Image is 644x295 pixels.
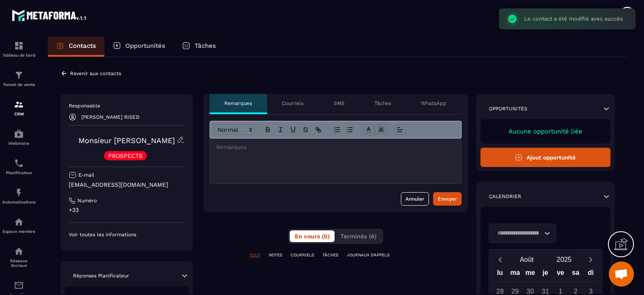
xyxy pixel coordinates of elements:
button: Open months overlay [508,252,545,267]
div: ma [508,267,523,282]
p: Tâches [374,100,391,107]
img: automations [14,129,24,139]
span: En cours (0) [295,233,330,240]
p: E-mail [78,172,94,178]
a: Monsieur [PERSON_NAME] [78,136,175,145]
p: [EMAIL_ADDRESS][DOMAIN_NAME] [69,181,184,189]
p: JOURNAUX D'APPELS [347,252,390,258]
p: Espace membre [2,229,36,234]
p: NOTES [269,252,282,258]
img: logo [12,8,87,23]
p: Automatisations [2,200,36,204]
p: Responsable [69,102,184,109]
input: Search for option [494,229,542,238]
p: TÂCHES [322,252,338,258]
div: Envoyer [438,195,457,203]
div: me [523,267,538,282]
p: Revenir aux contacts [70,70,121,76]
p: Tâches [195,42,216,50]
img: email [14,280,24,290]
button: En cours (0) [290,230,335,242]
a: social-networksocial-networkRéseaux Sociaux [2,240,36,274]
p: Courriels [282,100,304,107]
button: Envoyer [433,192,462,206]
p: TOUT [249,252,260,258]
div: sa [568,267,583,282]
p: Aucune opportunité liée [489,128,602,135]
div: lu [492,267,507,282]
button: Open years overlay [545,252,583,267]
p: Remarques [224,100,252,107]
p: Planificateur [2,170,36,175]
button: Previous month [493,254,508,265]
button: Next month [583,254,598,265]
p: Réponses Planificateur [73,272,129,279]
a: Opportunités [104,37,174,57]
p: SMS [334,100,345,107]
img: formation [14,41,24,51]
p: WhatsApp [421,100,447,107]
a: schedulerschedulerPlanificateur [2,152,36,181]
p: CRM [2,112,36,116]
button: Ajout opportunité [480,148,611,167]
img: scheduler [14,158,24,168]
p: Opportunités [489,105,527,112]
p: Tunnel de vente [2,82,36,87]
p: COURRIELS [291,252,314,258]
p: Réseaux Sociaux [2,258,36,268]
a: formationformationCRM [2,93,36,123]
p: Calendrier [489,193,521,200]
a: formationformationTunnel de vente [2,64,36,93]
a: Contacts [48,37,104,57]
div: Search for option [489,224,556,243]
a: automationsautomationsEspace membre [2,211,36,240]
a: Tâches [174,37,224,57]
div: di [583,267,598,282]
img: social-network [14,246,24,256]
p: Webinaire [2,141,36,146]
button: Annuler [401,192,429,206]
img: automations [14,217,24,227]
p: +33 [69,206,184,214]
p: PROSPECTS [108,153,143,159]
p: Numéro [78,197,97,204]
p: Opportunités [125,42,165,50]
a: Ouvrir le chat [609,261,634,287]
img: formation [14,70,24,80]
p: Tableau de bord [2,53,36,57]
button: Terminés (4) [335,230,382,242]
img: formation [14,99,24,110]
a: automationsautomationsAutomatisations [2,181,36,211]
a: formationformationTableau de bord [2,34,36,64]
img: automations [14,188,24,198]
p: Contacts [69,42,96,50]
p: [PERSON_NAME] RISED [81,114,140,120]
span: Terminés (4) [340,233,377,240]
div: ve [553,267,568,282]
div: je [538,267,553,282]
a: automationsautomationsWebinaire [2,123,36,152]
p: Voir toutes les informations [69,231,184,238]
